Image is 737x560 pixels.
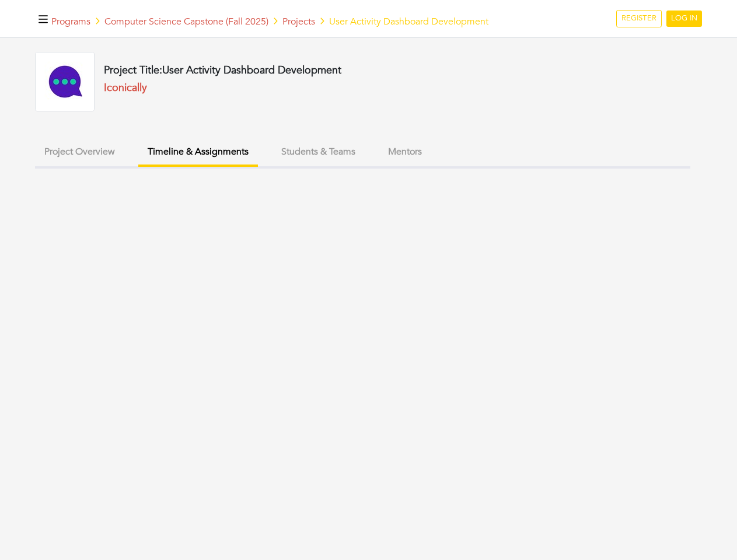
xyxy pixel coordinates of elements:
a: LOG IN [666,10,702,27]
a: REGISTER [616,10,662,27]
span: User Activity Dashboard Development [329,15,488,28]
a: Iconically [104,80,147,95]
button: Project Overview [35,139,124,164]
span: User Activity Dashboard Development [162,63,341,78]
h4: Project Title: [104,64,341,77]
button: Timeline & Assignments [138,139,258,167]
a: Projects [282,15,315,28]
a: Computer Science Capstone (Fall 2025) [104,15,268,28]
button: Mentors [379,139,431,164]
a: Programs [51,15,90,28]
img: iconically_logo.jpg [35,52,95,111]
button: Students & Teams [272,139,365,164]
